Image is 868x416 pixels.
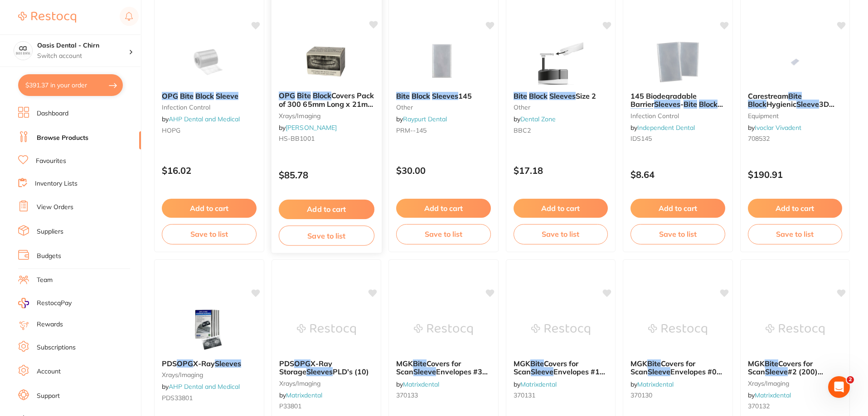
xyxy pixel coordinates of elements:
span: X-Ray Storage [279,359,332,376]
em: Sleeve [648,367,670,376]
span: Hygienic [766,100,796,109]
a: Rewards [37,320,63,329]
a: Team [37,276,53,285]
small: other [396,104,491,111]
a: RestocqPay [18,298,72,308]
b: PDS OPG X-Ray Sleeves [162,359,257,368]
span: MGK [396,359,413,368]
a: Ivoclar Vivadent [755,124,801,132]
button: Save to list [630,224,725,244]
span: by [278,124,336,132]
em: Sleeve [531,367,553,376]
span: PDS33801 [162,394,193,402]
em: Block [195,91,214,100]
b: OPG Bite Block Covers Pack of 300 65mm Long x 21mm Wide [278,91,374,108]
b: MGK Bite Covers for Scan Sleeve Envelopes #3 (200) 2.7x5.4cm [396,359,491,376]
img: MGK Bite Covers for Scan Sleeve #2 (200) 3X4cm [766,307,824,352]
span: MGK [630,359,647,368]
button: Add to cart [162,199,257,218]
span: 370131 [514,391,535,399]
img: Bite Block Sleeves Size 2 [531,39,590,85]
a: Matrixdental [286,391,322,399]
span: #2 (200) 3X4cm [748,367,823,384]
button: Save to list [514,224,608,244]
span: by [630,124,695,132]
span: HS-BB1001 [278,134,314,143]
span: Covers for Scan [396,359,461,376]
em: Bite [180,91,194,100]
button: $391.37 in your order [18,74,123,96]
span: Size 2 [576,91,596,100]
em: Bite [413,359,427,368]
span: by [630,380,674,388]
em: Sleeve [765,367,788,376]
span: PDS [279,359,294,368]
a: [PERSON_NAME] [286,124,337,132]
a: Account [37,367,61,376]
img: Restocq Logo [18,12,76,23]
span: RestocqPay [37,299,72,308]
img: MGK Bite Covers for Scan Sleeve Envelopes #1 (200) 2x4cm [531,307,590,352]
a: Matrixdental [755,391,791,399]
b: MGK Bite Covers for Scan Sleeve Envelopes #0 (200) 2x3cm [630,359,725,376]
em: Bite [788,91,802,100]
b: MGK Bite Covers for Scan Sleeve Envelopes #1 (200) 2x4cm [514,359,608,376]
a: Budgets [37,252,61,261]
button: Save to list [396,224,491,244]
span: by [514,115,556,123]
p: Switch account [37,52,129,61]
a: Dashboard [37,109,68,118]
em: OPG [278,91,295,100]
iframe: Intercom live chat [828,376,850,398]
img: Oasis Dental - Chirn [14,42,32,60]
span: PLD's (10) [333,367,369,376]
span: 145 [458,91,472,100]
p: $17.18 [514,165,608,176]
a: Matrixdental [403,380,439,388]
span: by [748,124,801,132]
em: Bite [530,359,544,368]
em: Sleeves [306,367,333,376]
span: Covers for Scan [630,359,695,376]
span: 145 Biodegradable Barrier [630,91,697,109]
a: Inventory Lists [35,179,78,188]
em: Sleeve [796,100,819,109]
span: X-Ray [193,359,215,368]
span: P33801 [279,402,301,410]
span: 708532 [748,134,770,143]
small: xrays/imaging [279,380,374,387]
em: Sleeves [432,91,458,100]
small: xrays/imaging [748,380,843,387]
span: by [162,115,240,123]
span: 2 [847,376,854,383]
em: Bite [396,91,410,100]
b: OPG Bite Block Sleeve [162,92,257,100]
a: Independent Dental [637,124,695,132]
span: Covers Pack of 300 65mm Long x 21mm Wide [278,91,373,117]
span: Covers for Scan [514,359,578,376]
em: OPG [294,359,310,368]
em: Bite [765,359,778,368]
small: infection control [630,112,725,120]
img: PDS OPG X-Ray Storage Sleeves PLD's (10) [297,307,356,352]
em: Sleeve [630,108,653,117]
em: Bite [684,100,697,109]
span: by [514,380,557,388]
em: OPG [162,91,178,100]
em: Sleeve [413,367,436,376]
span: by [748,391,791,399]
a: View Orders [37,203,73,212]
a: Matrixdental [520,380,557,388]
span: HOPG [162,126,180,134]
a: Dental Zone [520,115,556,123]
em: Sleeves [549,91,576,100]
button: Add to cart [514,199,608,218]
a: AHP Dental and Medical [169,115,240,123]
span: IDS145 [630,134,652,143]
em: Bite [647,359,661,368]
button: Add to cart [396,199,491,218]
em: Block [312,91,331,100]
em: Sleeves [654,100,680,109]
h4: Oasis Dental - Chirn [37,41,129,50]
a: Restocq Logo [18,7,76,28]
